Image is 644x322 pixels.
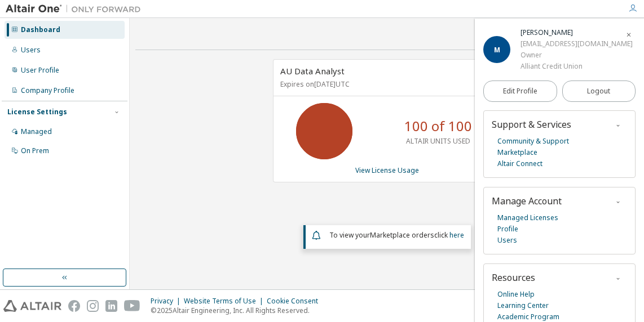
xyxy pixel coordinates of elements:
[587,86,610,97] span: Logout
[492,271,535,284] span: Resources
[406,136,470,146] p: ALTAIR UNITS USED
[497,223,518,235] a: Profile
[494,45,500,55] span: M
[151,306,325,315] p: © 2025 Altair Engineering, Inc. All Rights Reserved.
[449,230,464,240] a: here
[105,300,117,312] img: linkedin.svg
[497,158,542,169] a: Altair Connect
[404,117,472,136] p: 100 of 100
[21,66,59,75] div: User Profile
[503,87,537,96] span: Edit Profile
[492,195,562,207] span: Manage Account
[355,166,419,175] a: View License Usage
[497,147,537,158] a: Marketplace
[124,300,140,312] img: youtube.svg
[6,3,147,15] img: Altair One
[497,136,569,147] a: Community & Support
[497,300,549,311] a: Learning Center
[21,25,60,34] div: Dashboard
[7,108,67,117] div: License Settings
[521,50,633,61] div: Owner
[521,61,633,72] div: Alliant Credit Union
[562,80,636,102] button: Logout
[21,46,41,55] div: Users
[521,38,633,50] div: [EMAIL_ADDRESS][DOMAIN_NAME]
[151,297,184,306] div: Privacy
[329,230,464,240] span: To view your click
[3,300,61,312] img: altair_logo.svg
[492,118,571,131] span: Support & Services
[280,65,345,77] span: AU Data Analyst
[521,27,633,38] div: Matt Shearer
[280,79,491,89] p: Expires on [DATE] UTC
[68,300,80,312] img: facebook.svg
[483,80,557,102] a: Edit Profile
[497,235,517,246] a: Users
[184,297,267,306] div: Website Terms of Use
[370,230,434,240] em: Marketplace orders
[87,300,99,312] img: instagram.svg
[497,212,558,223] a: Managed Licenses
[267,297,325,306] div: Cookie Consent
[21,127,52,136] div: Managed
[497,289,535,300] a: Online Help
[21,86,74,95] div: Company Profile
[21,146,49,155] div: On Prem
